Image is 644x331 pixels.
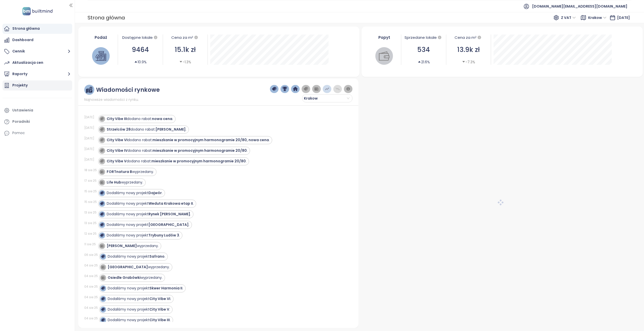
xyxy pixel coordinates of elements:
[149,254,165,259] strong: Safrano
[120,35,160,41] div: Dostępne lokale
[148,212,190,217] strong: Rynek [PERSON_NAME]
[3,117,72,127] a: Poradniki
[179,60,183,64] span: caret-down
[84,115,97,119] div: [DATE]
[108,317,171,323] div: Dodaliśmy nowy projekt .
[148,190,162,195] strong: Dajwór
[100,191,104,195] img: icon
[3,128,72,138] div: Pomoc
[404,35,443,41] div: Sprzedane lokale
[107,180,143,185] div: wyprzedany.
[100,180,104,184] img: icon
[108,254,165,259] div: Dodaliśmy nowy projekt .
[100,244,104,248] img: icon
[107,243,137,248] strong: [PERSON_NAME]
[84,242,97,247] div: 11 sie 25
[12,130,25,136] div: Pomoc
[101,297,105,300] img: icon
[107,201,194,206] div: Dodaliśmy nowy projekt .
[107,137,270,143] div: dodano rabat: .
[101,255,105,258] img: icon
[418,60,421,64] span: caret-up
[108,296,171,302] div: Dodaliśmy nowy projekt .
[84,189,97,194] div: 15 sie 25
[84,295,98,299] div: 04 sie 25
[107,233,180,238] div: Dodaliśmy nowy projekt .
[101,276,105,279] img: icon
[100,159,104,163] img: icon
[12,59,43,66] div: Aktualizacja cen
[3,80,72,91] a: Projekty
[107,116,127,121] strong: City Vibe III
[84,316,98,321] div: 04 sie 25
[84,147,97,151] div: [DATE]
[84,97,139,102] span: Najnowsze wiadomości z rynku.
[346,87,350,91] img: information-circle.png
[84,263,98,268] div: 04 sie 25
[107,243,159,249] div: wyprzedany.
[12,37,33,43] div: Dashboard
[449,45,488,55] div: 13.9k zł
[107,169,154,174] div: wyprzedany.
[100,202,104,205] img: icon
[84,157,97,162] div: [DATE]
[101,318,105,322] img: icon
[84,284,98,289] div: 04 sie 25
[155,127,186,132] strong: [PERSON_NAME]
[108,275,141,280] strong: Osiedle Grabówki
[100,212,104,216] img: icon
[107,180,121,185] strong: Life Hub
[179,59,191,65] div: -1.3%
[561,14,576,21] span: Z VAT
[96,51,106,61] img: house
[3,24,72,34] a: Strona główna
[149,286,182,291] strong: Skwer Harmonia II
[107,169,132,174] strong: FORTnatura B
[404,45,443,55] div: 534
[370,35,399,40] div: Popyt
[12,82,28,88] div: Projekty
[3,69,72,79] button: Raporty
[108,264,170,270] div: wyprzedany.
[3,105,72,115] a: Ustawienia
[325,87,329,91] img: price-increases.png
[107,159,247,164] div: dodano rabat: .
[149,307,169,312] strong: City Vibe V
[101,308,105,311] img: icon
[100,117,104,121] img: icon
[101,265,105,269] img: icon
[107,127,131,132] strong: Strzelców 28
[379,51,389,61] img: wallet
[84,126,97,130] div: [DATE]
[86,87,92,93] img: ruler
[3,58,72,68] a: Aktualizacja cen
[171,35,193,41] div: Cena za m²
[84,231,97,236] div: 12 sie 25
[88,13,125,22] div: Strona główna
[134,60,138,64] span: caret-up
[617,15,630,20] span: [DATE]
[84,200,97,204] div: 15 sie 25
[12,118,30,125] div: Poradniki
[166,45,205,55] div: 15.1k zł
[152,137,269,142] strong: mieszkanie w promocyjnym harmonogramie 20/80, nowa cena
[335,87,340,91] img: price-decreases.png
[84,253,98,257] div: 06 sie 25
[100,149,104,152] img: icon
[462,59,475,65] div: -7.3%
[84,306,98,310] div: 04 sie 25
[107,148,128,153] strong: City Vibe IV
[107,127,186,132] div: dodano rabat: .
[84,136,97,141] div: [DATE]
[151,159,246,164] strong: mieszkanie w promocyjnym harmonogramie 20/80
[283,87,287,91] img: trophy-dark-blue.png
[108,286,183,291] div: Dodaliśmy nowy projekt .
[107,190,163,196] div: Dodaliśmy nowy projekt .
[84,168,97,172] div: 18 sie 25
[12,25,40,32] div: Strona główna
[449,35,488,41] div: Cena za m²
[96,87,160,93] div: Wiadomości rynkowe
[120,45,160,55] div: 9464
[107,222,189,227] div: Dodaliśmy nowy projekt .
[462,60,465,64] span: caret-down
